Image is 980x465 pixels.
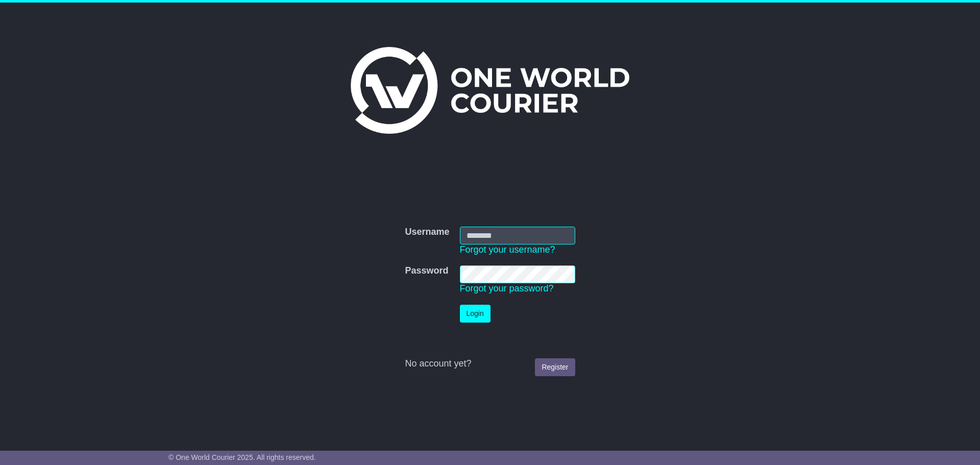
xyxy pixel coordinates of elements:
button: Login [460,305,491,323]
span: © One World Courier 2025. All rights reserved. [168,453,316,461]
div: No account yet? [405,358,575,370]
a: Register [535,358,575,376]
label: Username [405,227,449,238]
img: One World [351,47,629,134]
a: Forgot your username? [460,244,555,255]
label: Password [405,265,448,277]
a: Forgot your password? [460,283,554,293]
